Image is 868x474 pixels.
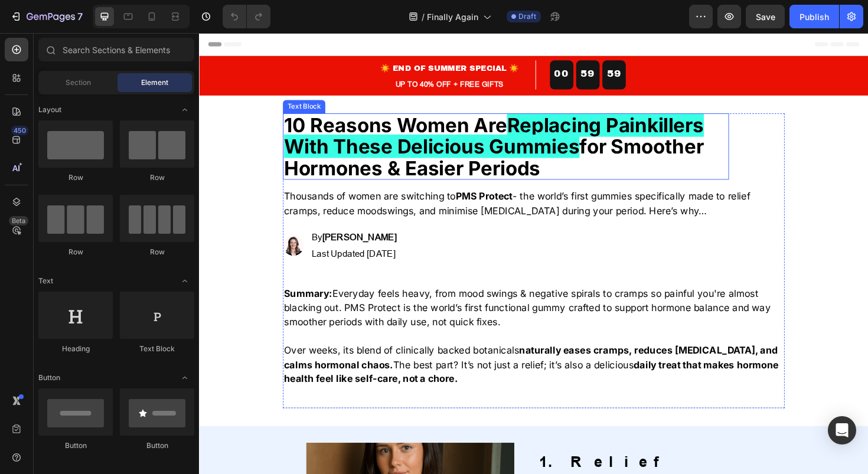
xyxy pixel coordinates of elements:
div: Row [38,172,113,183]
div: Undo/Redo [223,5,270,28]
p: Thousands of women are switching to - the world’s first gummies specifically made to relief cramp... [90,166,589,196]
p: 10 Reasons Women Are for Smoother Hormones & Easier Periods [90,86,560,155]
p: Last Updated [DATE] [119,225,216,242]
strong: [PERSON_NAME] [130,211,209,221]
div: Row [120,247,194,257]
span: Finally Again [427,11,478,23]
span: Toggle open [175,272,194,290]
div: 59 [432,36,447,50]
iframe: Design area [199,33,868,474]
div: 59 [404,36,419,50]
strong: PMS Protect [272,167,332,179]
span: Layout [38,104,61,115]
span: Replacing Painkillers With These Delicious Gummies [90,85,534,133]
p: By [119,208,216,225]
p: Everyday feels heavy, from mood swings & negative spirals to cramps so painful you're almost blac... [90,269,619,314]
div: Button [120,440,194,451]
p: Over weeks, its blend of clinically backed botanicals The best part? It’s not just a relief; it’s... [90,329,619,374]
span: Toggle open [175,368,194,387]
div: Heading [38,344,113,354]
p: 7 [77,9,83,24]
div: Open Intercom Messenger [828,416,856,444]
div: Text Block [120,344,194,354]
div: Button [38,440,113,451]
span: Section [66,77,91,88]
div: Row [120,172,194,183]
span: Save [756,12,775,22]
span: / [422,11,425,23]
span: Button [38,372,60,383]
span: Element [141,77,168,88]
span: Text [38,276,53,286]
strong: Summary: [90,270,141,282]
div: Text Block [91,73,131,83]
strong: naturally eases cramps, reduces [MEDICAL_DATA], and calms hormonal chaos. [90,330,613,357]
div: Row [38,247,113,257]
input: Search Sections & Elements [38,38,194,61]
button: Save [746,5,785,28]
img: gempages_583618339796943591-39fc7795-d8a5-4390-a0bb-0ee096a3f77e.webp [89,214,111,236]
button: Publish [789,5,839,28]
span: Draft [518,11,536,22]
div: Beta [9,216,28,225]
div: 450 [11,126,28,135]
div: 00 [376,36,391,50]
span: Toggle open [175,100,194,119]
div: Publish [800,11,829,23]
button: 7 [5,5,88,28]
